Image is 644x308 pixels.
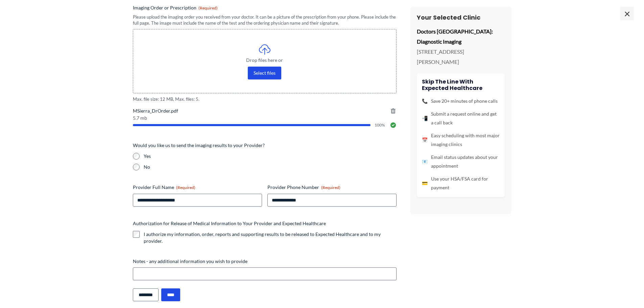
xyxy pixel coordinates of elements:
[144,164,397,170] label: No
[417,26,505,46] p: Doctors [GEOGRAPHIC_DATA]: Diagnostic Imaging
[422,179,428,188] span: 💳
[422,78,500,91] h4: Skip the line with Expected Healthcare
[133,116,397,120] span: 5.7 mb
[422,174,500,192] li: Use your HSA/FSA card for payment
[422,131,500,149] li: Easy scheduling with most major imaging clinics
[176,185,195,190] span: (Required)
[422,110,500,127] li: Submit a request online and get a call back
[422,114,428,123] span: 📲
[133,14,397,26] div: Please upload the imaging order you received from your doctor. It can be a picture of the prescri...
[144,231,397,244] label: I authorize my information, order, reports and supporting results to be released to Expected Heal...
[417,14,505,21] h3: Your Selected Clinic
[375,123,386,127] span: 100%
[133,4,397,11] label: Imaging Order or Prescription
[321,185,340,190] span: (Required)
[422,136,428,144] span: 📅
[133,142,265,149] legend: Would you like us to send the imaging results to your Provider?
[620,7,634,20] span: ×
[147,58,383,63] span: Drop files here or
[133,258,397,265] label: Notes - any additional information you wish to provide
[248,67,281,79] button: select files, imaging order or prescription(required)
[422,157,428,166] span: 📧
[267,184,397,191] label: Provider Phone Number
[422,97,428,105] span: 📞
[144,153,397,160] label: Yes
[133,96,397,102] span: Max. file size: 12 MB, Max. files: 5.
[417,47,505,67] p: [STREET_ADDRESS][PERSON_NAME]
[133,108,397,114] span: MSierra_DrOrder.pdf
[422,97,500,105] li: Save 20+ minutes of phone calls
[133,220,326,227] legend: Authorization for Release of Medical Information to Your Provider and Expected Healthcare
[198,5,218,10] span: (Required)
[133,184,262,191] label: Provider Full Name
[422,153,500,170] li: Email status updates about your appointment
